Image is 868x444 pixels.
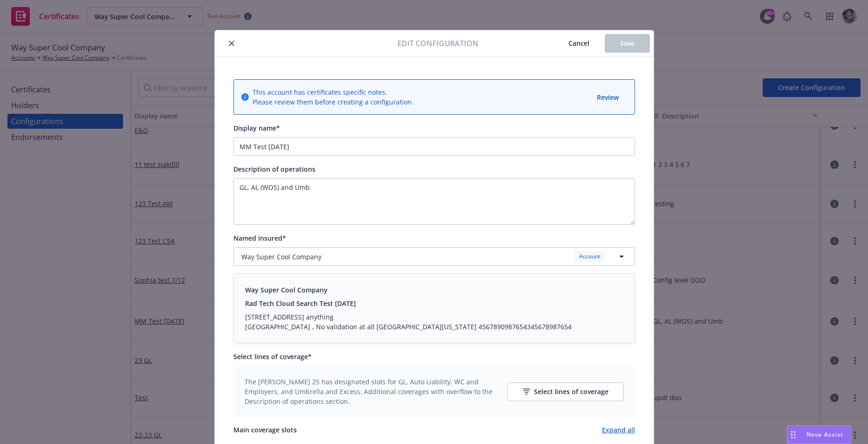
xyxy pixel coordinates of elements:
[233,234,286,243] span: Named insured*
[553,34,605,53] button: Cancel
[787,426,799,444] div: Drag to move
[233,165,315,173] span: Description of operations
[226,38,237,49] button: close
[806,430,843,438] span: Nova Assist
[253,87,414,97] span: This account has certificates specific notes.
[620,39,635,48] span: Save
[245,298,572,308] div: Rad Tech Cloud Search Test [DATE]
[397,38,478,49] span: Edit configuration
[245,322,572,332] div: [GEOGRAPHIC_DATA] , No validation at all [GEOGRAPHIC_DATA][US_STATE] 4567890987654345678987654
[245,285,572,295] div: Way Super Cool Company
[574,250,605,262] div: Account
[602,425,635,435] a: Expand all
[597,93,619,102] span: Review
[245,312,572,322] div: [STREET_ADDRESS] anything
[253,97,414,107] span: Please review them before creating a configuration.
[605,34,650,53] button: Save
[787,425,851,444] button: Nova Assist
[233,425,297,435] span: Main coverage slots
[523,383,608,401] div: Select lines of coverage
[568,39,589,48] span: Cancel
[233,352,312,361] span: Select lines of coverage*
[233,178,635,225] textarea: Input description
[233,247,635,266] button: Way Super Cool CompanyAccount
[507,382,624,401] button: Select lines of coverage
[233,124,280,132] span: Display name*
[241,252,321,262] span: Way Super Cool Company
[245,377,502,406] span: The [PERSON_NAME] 25 has designated slots for GL, Auto Liability, WC and Employers, and Umbrella ...
[596,91,620,103] button: Review
[233,137,635,156] input: Enter a display name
